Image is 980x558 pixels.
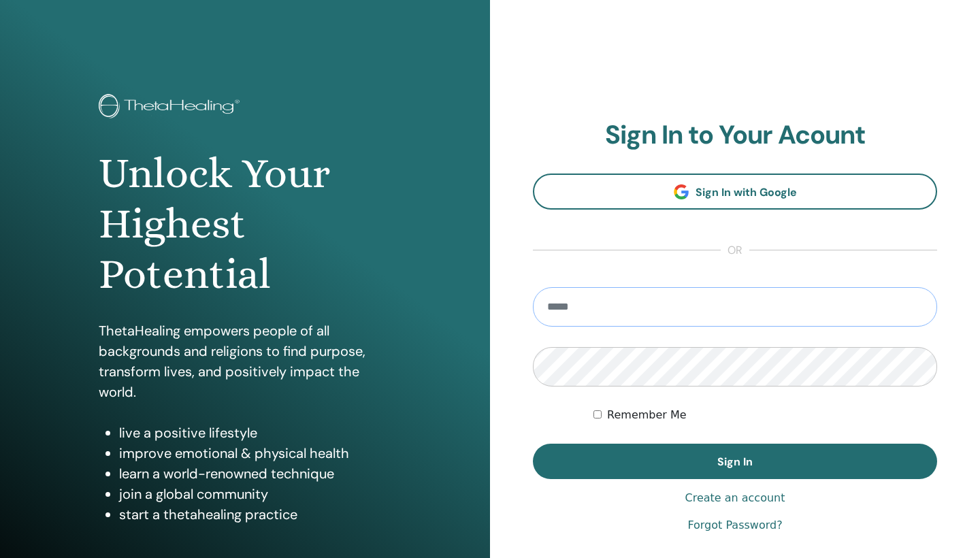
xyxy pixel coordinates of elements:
li: start a thetahealing practice [119,504,391,525]
span: Sign In with Google [696,185,797,199]
span: Sign In [717,455,753,469]
div: Keep me authenticated indefinitely or until I manually logout [593,407,937,423]
label: Remember Me [607,407,687,423]
li: improve emotional & physical health [119,443,391,463]
h2: Sign In to Your Acount [533,120,937,151]
a: Forgot Password? [687,517,782,534]
a: Create an account [685,490,785,506]
p: ThetaHealing empowers people of all backgrounds and religions to find purpose, transform lives, a... [99,321,391,402]
button: Sign In [533,444,937,479]
li: live a positive lifestyle [119,423,391,443]
li: learn a world-renowned technique [119,463,391,484]
li: join a global community [119,484,391,504]
span: or [721,242,749,259]
h1: Unlock Your Highest Potential [99,148,391,300]
a: Sign In with Google [533,174,937,210]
